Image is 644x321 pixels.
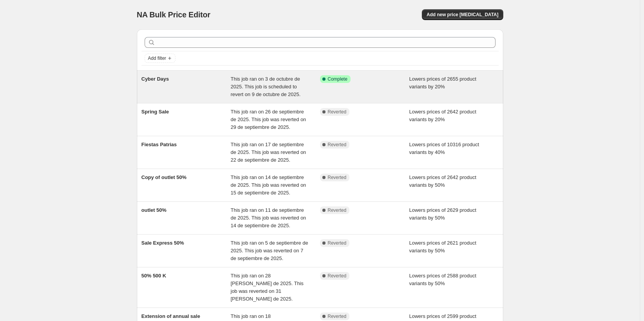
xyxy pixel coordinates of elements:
span: Spring Sale [142,109,169,115]
span: This job ran on 11 de septiembre de 2025. This job was reverted on 14 de septiembre de 2025. [231,207,306,228]
span: This job ran on 5 de septiembre de 2025. This job was reverted on 7 de septiembre de 2025. [231,240,308,261]
span: Complete [328,76,347,82]
span: Reverted [328,142,347,148]
span: Reverted [328,273,347,279]
span: Reverted [328,240,347,246]
span: This job ran on 14 de septiembre de 2025. This job was reverted on 15 de septiembre de 2025. [231,174,306,196]
span: Lowers prices of 2588 product variants by 50% [409,273,476,286]
span: Reverted [328,109,347,115]
span: NA Bulk Price Editor [137,10,211,19]
span: Lowers prices of 2642 product variants by 50% [409,174,476,188]
span: Extension of annual sale [142,313,200,319]
span: Reverted [328,207,347,213]
span: Lowers prices of 2655 product variants by 20% [409,76,476,90]
span: Lowers prices of 2629 product variants by 50% [409,207,476,221]
span: Lowers prices of 2642 product variants by 20% [409,109,476,122]
span: Lowers prices of 2621 product variants by 50% [409,240,476,253]
span: Lowers prices of 10316 product variants by 40% [409,142,479,155]
span: Add filter [148,55,166,61]
span: 50% 500 K [142,273,166,279]
span: Add new price [MEDICAL_DATA] [427,12,498,18]
span: This job ran on 3 de octubre de 2025. This job is scheduled to revert on 9 de octubre de 2025. [231,76,300,97]
button: Add filter [145,54,175,63]
span: This job ran on 26 de septiembre de 2025. This job was reverted on 29 de septiembre de 2025. [231,109,306,130]
span: Reverted [328,313,347,319]
span: outlet 50% [142,207,167,213]
span: Reverted [328,174,347,181]
span: This job ran on 17 de septiembre de 2025. This job was reverted on 22 de septiembre de 2025. [231,142,306,163]
span: Copy of outlet 50% [142,174,187,180]
span: Cyber Days [142,76,169,82]
span: Sale Express 50% [142,240,184,246]
span: Fiestas Patrias [142,142,177,147]
span: This job ran on 28 [PERSON_NAME] de 2025. This job was reverted on 31 [PERSON_NAME] de 2025. [231,273,303,302]
button: Add new price [MEDICAL_DATA] [422,9,503,20]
